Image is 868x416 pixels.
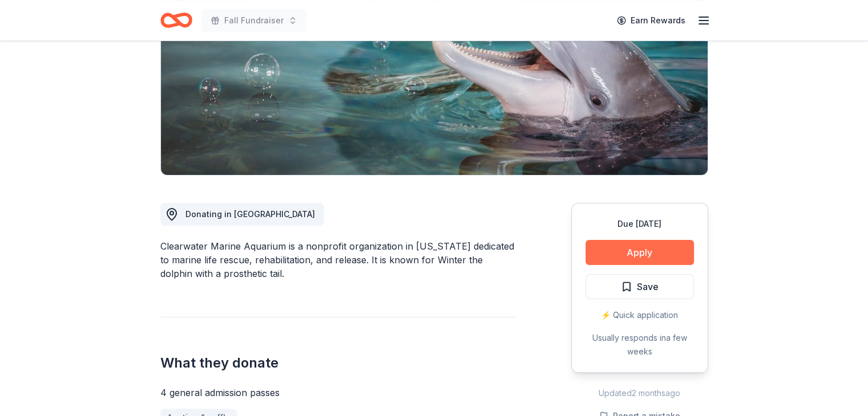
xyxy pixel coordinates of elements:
div: Updated 2 months ago [571,386,708,400]
button: Apply [586,240,694,265]
button: Save [586,274,694,299]
a: Earn Rewards [610,10,692,31]
span: Fall Fundraiser [224,14,284,27]
div: Usually responds in a few weeks [586,331,694,358]
h2: What they donate [160,354,516,372]
span: Donating in [GEOGRAPHIC_DATA] [185,209,315,219]
button: Fall Fundraiser [201,9,306,32]
div: ⚡️ Quick application [586,308,694,322]
div: Due [DATE] [586,217,694,231]
div: 4 general admission passes [160,386,516,399]
span: Save [637,279,659,294]
a: Home [160,7,192,34]
div: Clearwater Marine Aquarium is a nonprofit organization in [US_STATE] dedicated to marine life res... [160,239,516,280]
